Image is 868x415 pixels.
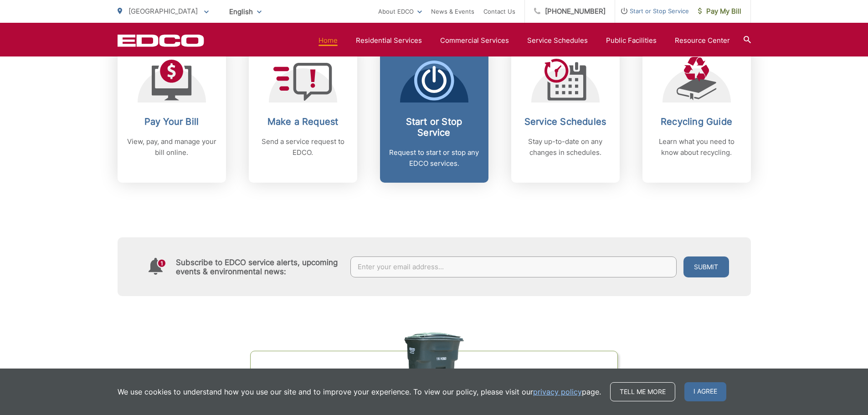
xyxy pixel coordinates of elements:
[533,386,582,397] a: privacy policy
[318,35,338,46] a: Home
[222,4,268,20] span: English
[652,116,742,127] h2: Recycling Guide
[389,147,479,169] p: Request to start or stop any EDCO services.
[258,136,348,158] p: Send a service request to EDCO.
[118,386,601,397] p: We use cookies to understand how you use our site and to improve your experience. To view our pol...
[176,258,342,276] h4: Subscribe to EDCO service alerts, upcoming events & environmental news:
[127,136,217,158] p: View, pay, and manage your bill online.
[527,35,588,46] a: Service Schedules
[249,43,357,183] a: Make a Request Send a service request to EDCO.
[652,136,742,158] p: Learn what you need to know about recycling.
[675,35,730,46] a: Resource Center
[356,35,422,46] a: Residential Services
[258,116,348,127] h2: Make a Request
[127,116,217,127] h2: Pay Your Bill
[118,34,204,47] a: EDCD logo. Return to the homepage.
[684,382,726,401] span: I agree
[642,43,751,183] a: Recycling Guide Learn what you need to know about recycling.
[350,256,677,277] input: Enter your email address...
[698,6,741,17] span: Pay My Bill
[610,382,675,401] a: Tell me more
[520,136,611,158] p: Stay up-to-date on any changes in schedules.
[440,35,509,46] a: Commercial Services
[483,6,515,17] a: Contact Us
[389,116,479,138] h2: Start or Stop Service
[511,43,620,183] a: Service Schedules Stay up-to-date on any changes in schedules.
[683,256,729,277] button: Submit
[520,116,611,127] h2: Service Schedules
[118,43,226,183] a: Pay Your Bill View, pay, and manage your bill online.
[128,7,198,15] span: [GEOGRAPHIC_DATA]
[378,6,422,17] a: About EDCO
[606,35,657,46] a: Public Facilities
[431,6,474,17] a: News & Events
